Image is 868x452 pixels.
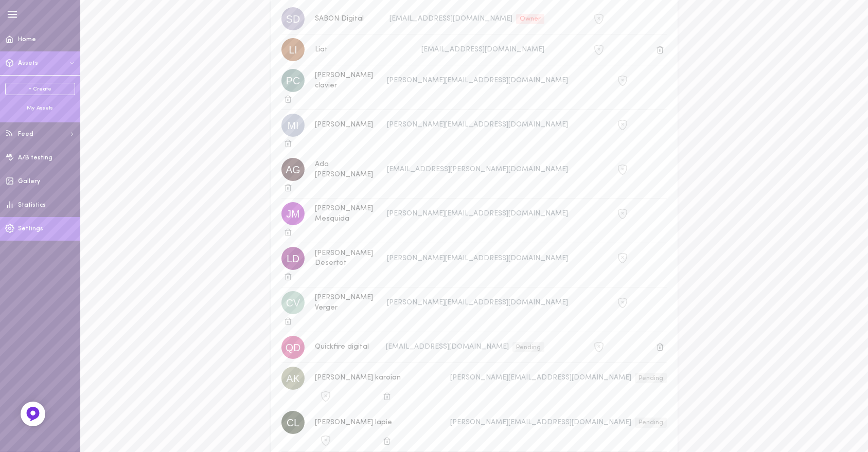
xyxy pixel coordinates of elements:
span: Quickfire digital [315,343,369,351]
div: Pending [635,418,667,428]
span: 2FA is not active [617,165,628,172]
img: Feedback Button [25,406,41,422]
span: 2FA is not active [617,120,628,128]
span: 2FA is not active [617,76,628,83]
span: [EMAIL_ADDRESS][DOMAIN_NAME] [386,343,509,351]
span: [PERSON_NAME] Verger [315,294,373,312]
span: [PERSON_NAME] clavier [315,71,373,89]
span: [PERSON_NAME] Desertot [315,249,373,267]
div: My Assets [5,104,75,112]
span: [PERSON_NAME] lapie [315,419,392,426]
span: A/B testing [18,155,52,161]
span: Gallery [18,178,40,185]
span: [PERSON_NAME][EMAIL_ADDRESS][DOMAIN_NAME] [450,374,631,382]
span: [PERSON_NAME][EMAIL_ADDRESS][DOMAIN_NAME] [387,121,568,129]
span: [PERSON_NAME] karoian [315,374,401,382]
span: [PERSON_NAME][EMAIL_ADDRESS][DOMAIN_NAME] [387,255,568,262]
span: [EMAIL_ADDRESS][PERSON_NAME][DOMAIN_NAME] [387,166,568,173]
span: Statistics [18,202,46,208]
span: 2FA is not active [617,298,628,305]
span: Settings [18,226,43,232]
span: 2FA is not active [321,392,331,400]
span: Liat [315,46,328,53]
span: 2FA is not active [617,254,628,261]
div: Pending [635,373,667,383]
span: 2FA is not active [321,436,331,444]
span: [EMAIL_ADDRESS][DOMAIN_NAME] [421,46,544,53]
div: Pending [512,342,544,352]
span: [PERSON_NAME] Mesquida [315,205,373,223]
span: 2FA is not active [594,45,604,52]
span: Home [18,37,36,43]
a: + Create [5,83,75,95]
span: 2FA is not active [594,342,604,350]
span: SABON Digital [315,15,364,23]
span: Feed [18,131,33,137]
span: [PERSON_NAME][EMAIL_ADDRESS][DOMAIN_NAME] [450,419,631,426]
span: [PERSON_NAME][EMAIL_ADDRESS][DOMAIN_NAME] [387,299,568,306]
span: Ada [PERSON_NAME] [315,160,373,178]
span: 2FA is not active [594,14,604,22]
span: [PERSON_NAME][EMAIL_ADDRESS][DOMAIN_NAME] [387,210,568,218]
span: [PERSON_NAME] [315,121,373,129]
div: Owner [516,14,544,24]
span: 2FA is not active [617,209,628,217]
span: Assets [18,60,38,66]
span: [EMAIL_ADDRESS][DOMAIN_NAME] [389,15,512,23]
span: [PERSON_NAME][EMAIL_ADDRESS][DOMAIN_NAME] [387,77,568,84]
